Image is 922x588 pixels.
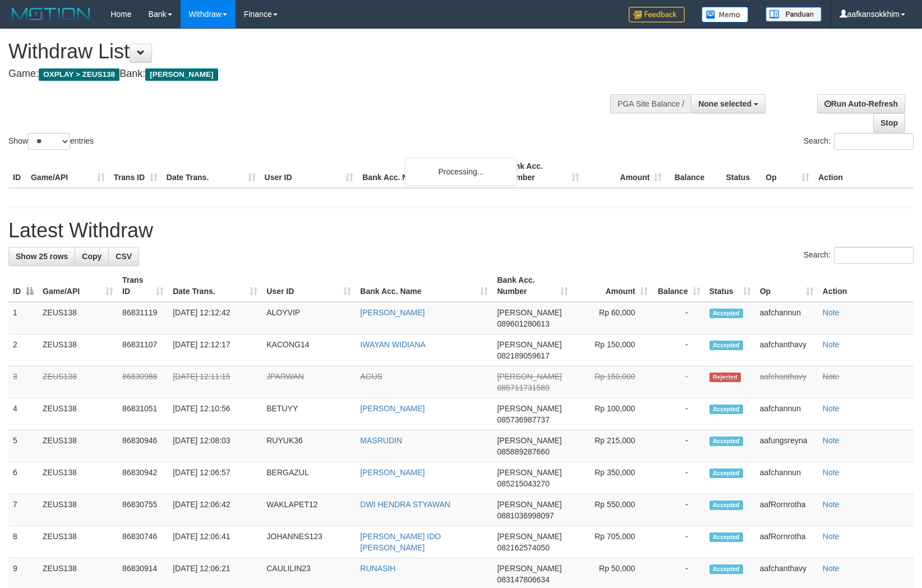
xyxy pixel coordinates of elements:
td: 86830755 [118,494,168,526]
td: [DATE] 12:08:03 [168,430,262,462]
td: [DATE] 12:12:17 [168,334,262,366]
td: [DATE] 12:11:15 [168,366,262,398]
td: - [652,462,705,494]
span: [PERSON_NAME] [497,340,561,349]
th: Status [721,156,761,188]
h1: Latest Withdraw [8,219,914,242]
span: Accepted [709,405,743,414]
td: Rp 350,000 [573,462,652,494]
img: panduan.png [766,7,822,22]
td: ZEUS138 [38,302,118,334]
label: Show entries [8,133,94,150]
th: Bank Acc. Number: activate to sort column ascending [492,270,572,302]
td: ZEUS138 [38,366,118,398]
th: User ID [260,156,358,188]
td: 7 [8,494,38,526]
span: Show 25 rows [16,252,68,261]
a: Note [823,564,840,573]
span: Copy 083147806634 to clipboard [497,575,549,584]
td: [DATE] 12:06:42 [168,494,262,526]
th: ID [8,156,26,188]
td: ZEUS138 [38,334,118,366]
span: Copy 085711731589 to clipboard [497,383,549,392]
a: Note [823,500,840,509]
td: RUYUK36 [262,430,356,462]
td: aafungsreyna [755,430,818,462]
th: Balance: activate to sort column ascending [652,270,705,302]
span: Accepted [709,309,743,318]
td: aafchannun [755,462,818,494]
span: Copy 082189059617 to clipboard [497,351,549,360]
a: [PERSON_NAME] IDO [PERSON_NAME] [360,532,441,552]
td: 1 [8,302,38,334]
td: [DATE] 12:06:57 [168,462,262,494]
td: - [652,526,705,558]
span: Copy 085215043270 to clipboard [497,479,549,488]
td: [DATE] 12:10:56 [168,398,262,430]
th: Bank Acc. Name [358,156,501,188]
span: [PERSON_NAME] [497,436,561,445]
td: 4 [8,398,38,430]
a: Copy [75,247,109,266]
a: [PERSON_NAME] [360,308,425,317]
label: Search: [804,133,914,150]
td: ZEUS138 [38,430,118,462]
th: Game/API [26,156,109,188]
span: [PERSON_NAME] [497,308,561,317]
td: KACONG14 [262,334,356,366]
span: Copy 085889287660 to clipboard [497,447,549,456]
a: Stop [873,113,905,132]
td: WAKLAPET12 [262,494,356,526]
th: Bank Acc. Name: activate to sort column ascending [356,270,492,302]
img: Feedback.jpg [629,7,685,22]
th: ID: activate to sort column descending [8,270,38,302]
a: [PERSON_NAME] [360,468,425,477]
a: Note [823,308,840,317]
a: RUNASIH [360,564,395,573]
td: 86830946 [118,430,168,462]
h1: Withdraw List [8,40,603,63]
a: MASRUDIN [360,436,402,445]
button: None selected [691,94,766,113]
td: Rp 215,000 [573,430,652,462]
div: Processing... [405,158,517,186]
span: CSV [116,252,132,261]
h4: Game: Bank: [8,68,603,80]
th: Date Trans.: activate to sort column ascending [168,270,262,302]
td: 5 [8,430,38,462]
td: - [652,334,705,366]
a: Note [823,372,840,381]
span: None selected [698,99,752,108]
td: 86831051 [118,398,168,430]
td: JOHANNES123 [262,526,356,558]
td: Rp 100,000 [573,398,652,430]
td: Rp 550,000 [573,494,652,526]
input: Search: [834,133,914,150]
td: 86830746 [118,526,168,558]
td: Rp 150,000 [573,334,652,366]
a: CSV [108,247,139,266]
td: 3 [8,366,38,398]
td: Rp 705,000 [573,526,652,558]
span: [PERSON_NAME] [145,68,218,81]
th: User ID: activate to sort column ascending [262,270,356,302]
a: IWAYAN WIDIANA [360,340,425,349]
td: Rp 150,000 [573,366,652,398]
span: Rejected [709,373,741,382]
a: Run Auto-Refresh [817,94,905,113]
a: Note [823,404,840,413]
th: Balance [666,156,721,188]
th: Action [818,270,914,302]
span: Copy 082162574050 to clipboard [497,543,549,552]
td: aafchanthavy [755,334,818,366]
td: - [652,302,705,334]
th: Op [761,156,814,188]
span: Accepted [709,500,743,510]
td: 8 [8,526,38,558]
a: Note [823,532,840,541]
td: 2 [8,334,38,366]
a: Note [823,468,840,477]
a: Note [823,436,840,445]
th: Trans ID: activate to sort column ascending [118,270,168,302]
td: aafRornrotha [755,526,818,558]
